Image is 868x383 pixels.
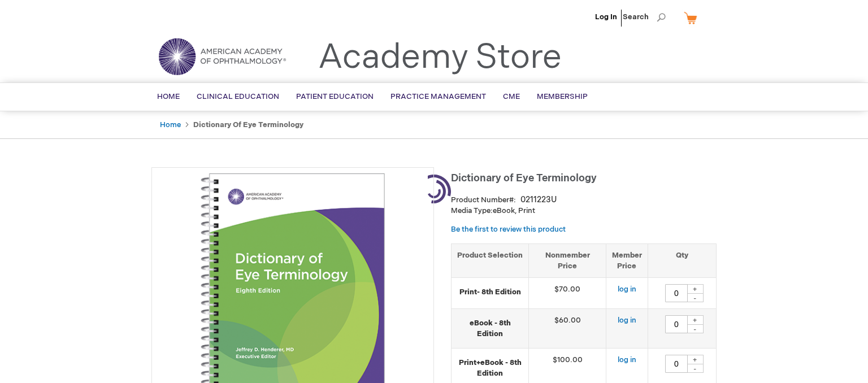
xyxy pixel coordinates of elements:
[451,225,566,234] a: Be the first to review this product
[160,120,181,129] a: Home
[390,92,486,101] span: Practice Management
[457,358,523,378] strong: Print+eBook - 8th Edition
[451,195,516,204] strong: Product Number
[157,92,180,101] span: Home
[665,315,688,333] input: Qty
[296,92,374,101] span: Patient Education
[687,364,704,373] div: -
[648,243,716,277] th: Qty
[451,206,717,216] p: eBook, Print
[687,284,704,294] div: +
[618,355,636,364] a: log in
[520,194,557,206] div: 0211223U
[665,355,688,373] input: Qty
[623,6,666,28] span: Search
[618,316,636,325] a: log in
[687,315,704,325] div: +
[193,120,303,129] strong: Dictionary of Eye Terminology
[687,355,704,364] div: +
[595,12,617,21] a: Log In
[529,243,606,277] th: Nonmember Price
[503,92,520,101] span: CME
[618,285,636,294] a: log in
[529,278,606,309] td: $70.00
[457,287,523,298] strong: Print- 8th Edition
[451,206,493,215] strong: Media Type:
[197,92,279,101] span: Clinical Education
[537,92,588,101] span: Membership
[452,243,529,277] th: Product Selection
[318,37,562,78] a: Academy Store
[457,318,523,339] strong: eBook - 8th Edition
[451,172,597,184] span: Dictionary of Eye Terminology
[665,284,688,302] input: Qty
[687,324,704,333] div: -
[687,293,704,302] div: -
[529,309,606,349] td: $60.00
[606,243,648,277] th: Member Price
